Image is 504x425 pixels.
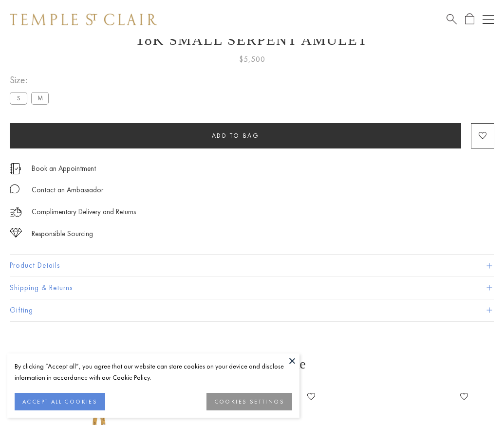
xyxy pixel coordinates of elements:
[10,228,22,238] img: icon_sourcing.svg
[10,32,494,48] h1: 18K Small Serpent Amulet
[10,206,22,218] img: icon_delivery.svg
[10,92,27,104] label: S
[10,72,53,88] span: Size:
[483,14,494,25] button: Open navigation
[10,184,19,194] img: MessageIcon-01_2.svg
[32,184,103,196] div: Contact an Ambassador
[31,92,49,104] label: M
[10,277,494,299] button: Shipping & Returns
[465,13,474,25] a: Open Shopping Bag
[212,131,260,140] span: Add to bag
[10,299,494,321] button: Gifting
[447,13,457,25] a: Search
[206,393,292,410] button: COOKIES SETTINGS
[32,163,96,174] a: Book an Appointment
[32,206,136,218] p: Complimentary Delivery and Returns
[239,53,265,66] span: $5,500
[15,393,105,410] button: ACCEPT ALL COOKIES
[15,361,292,383] div: By clicking “Accept all”, you agree that our website can store cookies on your device and disclos...
[10,123,461,148] button: Add to bag
[10,255,494,277] button: Product Details
[32,228,93,240] div: Responsible Sourcing
[10,14,157,25] img: Temple St. Clair
[10,163,21,174] img: icon_appointment.svg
